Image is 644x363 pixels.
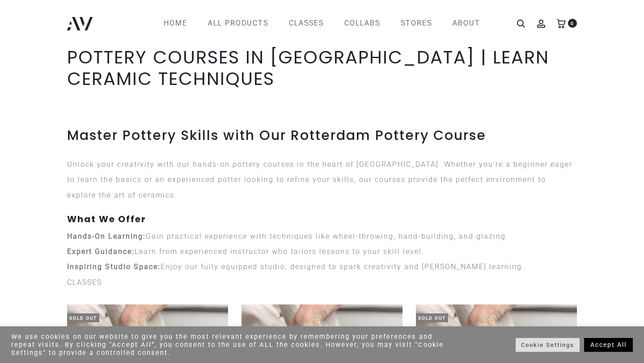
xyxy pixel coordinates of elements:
span: Sold Out [67,313,99,322]
strong: Expert Guidance: [67,247,135,256]
strong: What We Offer [67,213,146,225]
div: We use cookies on our website to give you the most relevant experience by remembering your prefer... [11,333,446,357]
a: COLLABS [344,16,380,31]
a: ABOUT [453,16,480,31]
p: Unlock your creativity with our hands-on pottery courses in the heart of [GEOGRAPHIC_DATA]. Wheth... [67,157,577,203]
h1: POTTERY COURSES IN [GEOGRAPHIC_DATA] | LEARN CERAMIC TECHNIQUES [67,46,577,89]
span: Sold Out [416,313,448,322]
span: 0 [568,19,577,28]
strong: Inspiring Studio Space: [67,262,161,271]
h2: Master Pottery Skills with Our Rotterdam Pottery Course [67,127,577,144]
a: 0 [557,19,566,27]
strong: Hands-On Learning: [67,232,146,241]
a: CLASSES [289,16,324,31]
a: Home [164,16,187,31]
p: Gain practical experience with techniques like wheel-throwing, hand-building, and glazing. Learn ... [67,229,577,275]
a: STORES [401,16,432,31]
a: Accept All [584,338,633,352]
p: CLASSES [67,275,577,290]
a: All products [208,16,268,31]
a: Cookie Settings [516,338,580,352]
